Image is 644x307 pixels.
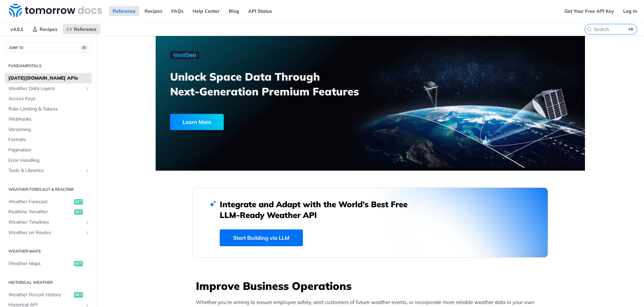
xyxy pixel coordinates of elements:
a: Weather on RoutesShow subpages for Weather on Routes [5,228,92,238]
h2: Weather Forecast & realtime [5,186,92,192]
a: Recipes [29,24,61,34]
a: Reference [109,6,139,16]
span: Realtime Weather [8,209,72,215]
span: Pagination [8,147,90,153]
span: Weather on Routes [8,229,83,236]
button: JUMP TO⌘/ [5,43,92,53]
h2: Fundamentals [5,63,92,69]
a: API Status [245,6,276,16]
a: [DATE][DOMAIN_NAME] APIs [5,73,92,83]
span: Access Keys [8,95,90,102]
a: Weather Mapsget [5,259,92,269]
a: Weather Recent Historyget [5,290,92,300]
button: Show subpages for Weather Data Layers [85,86,90,91]
span: get [74,199,83,205]
h2: Historical Weather [5,279,92,286]
span: Weather Maps [8,260,72,267]
span: Error Handling [8,157,90,164]
img: NextGen [170,51,200,59]
span: get [74,261,83,266]
span: Recipes [40,26,57,32]
a: Blog [225,6,243,16]
h3: Improve Business Operations [196,278,548,293]
a: Weather TimelinesShow subpages for Weather Timelines [5,217,92,227]
span: Webhooks [8,116,90,123]
a: Help Center [189,6,223,16]
span: Weather Forecast [8,199,72,205]
span: ⌘/ [80,45,88,51]
a: Versioning [5,125,92,135]
a: Weather Forecastget [5,197,92,207]
span: Weather Data Layers [8,85,83,92]
span: Weather Timelines [8,219,83,226]
button: Show subpages for Tools & Libraries [85,168,90,173]
span: Weather Recent History [8,292,72,298]
a: Recipes [141,6,166,16]
a: Access Keys [5,94,92,104]
svg: Search [587,27,592,32]
span: get [74,292,83,298]
span: Rate Limiting & Tokens [8,106,90,113]
img: Tomorrow.io Weather API Docs [9,4,102,17]
button: Show subpages for Weather Timelines [85,220,90,225]
a: Error Handling [5,156,92,166]
a: Weather Data LayersShow subpages for Weather Data Layers [5,84,92,94]
a: Pagination [5,145,92,155]
span: get [74,209,83,215]
a: Webhooks [5,114,92,124]
span: Reference [74,26,97,32]
a: Log In [620,6,641,16]
span: Formats [8,136,90,143]
a: Get Your Free API Key [561,6,618,16]
h2: Integrate and Adapt with the World’s Best Free LLM-Ready Weather API [220,199,418,220]
a: FAQs [168,6,187,16]
h3: Unlock Space Data Through Next-Generation Premium Features [170,69,378,99]
h2: Weather Maps [5,248,92,254]
kbd: ⌘K [627,26,635,33]
span: v4.0.1 [7,24,27,34]
a: Start Building via LLM [220,229,303,246]
div: Learn More [170,114,224,130]
a: Realtime Weatherget [5,207,92,217]
a: Formats [5,135,92,145]
span: Versioning [8,126,90,133]
a: Tools & LibrariesShow subpages for Tools & Libraries [5,166,92,176]
button: Show subpages for Weather on Routes [85,230,90,235]
a: Learn More [170,114,336,130]
span: [DATE][DOMAIN_NAME] APIs [8,75,90,82]
span: Tools & Libraries [8,167,83,174]
a: Rate Limiting & Tokens [5,104,92,114]
a: Reference [63,24,100,34]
